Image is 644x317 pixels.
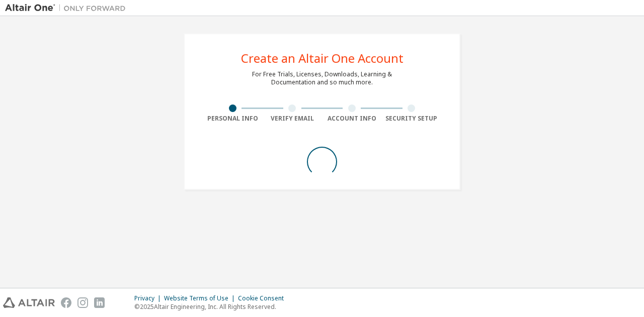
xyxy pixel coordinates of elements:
[61,297,71,308] img: facebook.svg
[134,302,290,311] p: © 2025 Altair Engineering, Inc. All Rights Reserved.
[134,294,164,302] div: Privacy
[5,3,131,13] img: Altair One
[263,115,323,123] div: Verify Email
[94,297,105,308] img: linkedin.svg
[77,297,88,308] img: instagram.svg
[241,52,404,64] div: Create an Altair One Account
[382,115,442,123] div: Security Setup
[164,294,238,302] div: Website Terms of Use
[203,115,263,123] div: Personal Info
[252,70,392,86] div: For Free Trials, Licenses, Downloads, Learning & Documentation and so much more.
[322,115,382,123] div: Account Info
[238,294,290,302] div: Cookie Consent
[3,297,55,308] img: altair_logo.svg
